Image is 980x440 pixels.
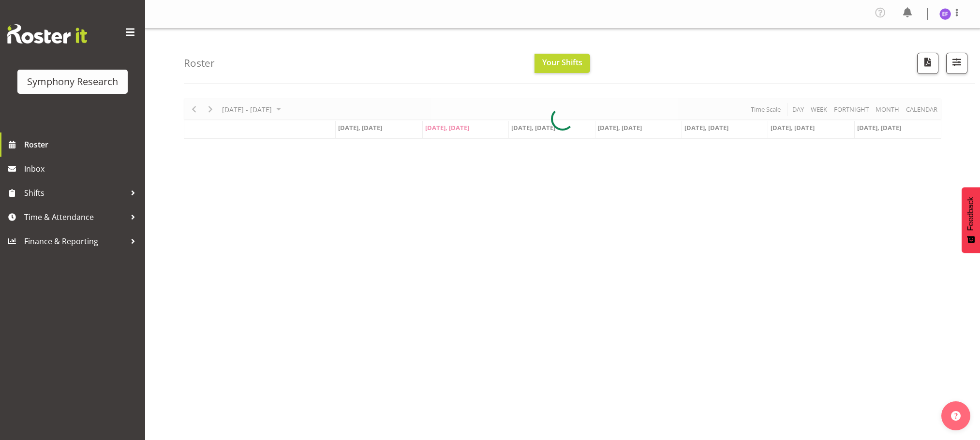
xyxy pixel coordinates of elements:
[24,137,140,152] span: Roster
[939,8,951,20] img: edmond-fernandez1860.jpg
[542,57,582,68] span: Your Shifts
[535,54,590,73] button: Your Shifts
[27,74,118,89] div: Symphony Research
[24,186,126,200] span: Shifts
[917,53,938,74] button: Download a PDF of the roster according to the set date range.
[966,197,975,231] span: Feedback
[24,210,126,224] span: Time & Attendance
[946,53,967,74] button: Filter Shifts
[184,58,215,69] h4: Roster
[24,234,126,249] span: Finance & Reporting
[951,411,961,421] img: help-xxl-2.png
[7,24,87,44] img: Rosterit website logo
[962,187,980,253] button: Feedback - Show survey
[24,161,140,176] span: Inbox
